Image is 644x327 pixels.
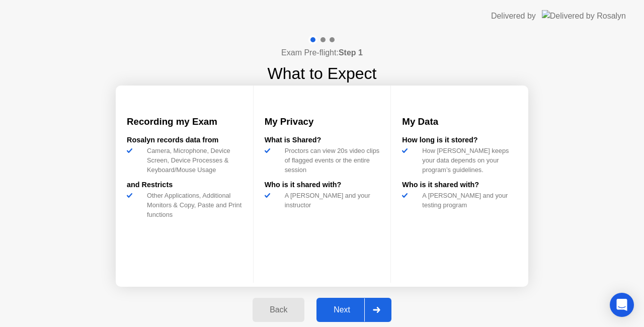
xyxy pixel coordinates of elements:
[316,298,391,322] button: Next
[281,146,380,175] div: Proctors can view 20s video clips of flagged events or the entire session
[491,10,536,22] div: Delivered by
[339,48,363,57] b: Step 1
[143,146,242,175] div: Camera, Microphone, Device Screen, Device Processes & Keyboard/Mouse Usage
[127,135,242,146] div: Rosalyn records data from
[127,115,242,129] h3: Recording my Exam
[143,191,242,220] div: Other Applications, Additional Monitors & Copy, Paste and Print functions
[256,305,301,314] div: Back
[281,191,380,210] div: A [PERSON_NAME] and your instructor
[418,191,517,210] div: A [PERSON_NAME] and your testing program
[268,61,377,86] h1: What to Expect
[127,180,242,191] div: and Restricts
[253,298,304,322] button: Back
[418,146,517,175] div: How [PERSON_NAME] keeps your data depends on your program’s guidelines.
[402,115,517,129] h3: My Data
[402,180,517,191] div: Who is it shared with?
[319,305,364,314] div: Next
[281,47,363,59] h4: Exam Pre-flight:
[265,135,380,146] div: What is Shared?
[542,10,626,22] img: Delivered by Rosalyn
[265,180,380,191] div: Who is it shared with?
[610,293,634,317] div: Open Intercom Messenger
[265,115,380,129] h3: My Privacy
[402,135,517,146] div: How long is it stored?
